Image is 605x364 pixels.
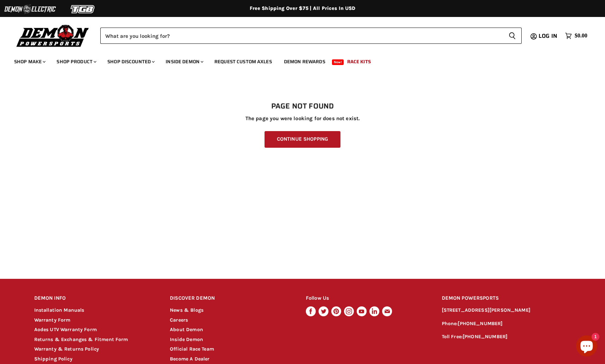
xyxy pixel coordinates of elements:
[463,334,508,340] a: [PHONE_NUMBER]
[160,54,208,69] a: Inside Demon
[342,54,376,69] a: Race Kits
[34,116,571,122] p: The page you were looking for does not exist.
[100,28,503,44] input: Search
[51,54,101,69] a: Shop Product
[9,54,50,69] a: Shop Make
[34,317,71,323] a: Warranty Form
[102,54,159,69] a: Shop Discounted
[170,317,188,323] a: Careers
[100,28,522,44] form: Product
[539,31,557,40] span: Log in
[503,28,522,44] button: Search
[562,31,591,41] a: $0.00
[34,346,99,352] a: Warranty & Returns Policy
[170,356,209,362] a: Become A Dealer
[306,290,428,307] h2: Follow Us
[535,33,562,39] a: Log in
[4,2,57,16] img: Demon Electric Logo 2
[574,335,599,358] inbox-online-store-chat: Shopify online store chat
[34,102,571,111] h1: Page not found
[170,290,292,307] h2: DISCOVER DEMON
[34,290,157,307] h2: DEMON INFO
[34,336,128,342] a: Returns & Exchanges & Fitment Form
[442,333,571,341] p: Toll Free:
[575,33,587,39] span: $0.00
[57,2,109,16] img: TGB Logo 2
[34,307,84,313] a: Installation Manuals
[20,5,585,12] div: Free Shipping Over $75 | All Prices In USD
[265,131,340,148] a: Continue Shopping
[170,346,214,352] a: Official Race Team
[9,52,586,69] ul: Main menu
[170,307,203,313] a: News & Blogs
[442,306,571,315] p: [STREET_ADDRESS][PERSON_NAME]
[170,336,203,342] a: Inside Demon
[209,54,277,69] a: Request Custom Axles
[34,356,72,362] a: Shipping Policy
[332,59,344,65] span: New!
[442,320,571,328] p: Phone:
[14,23,91,48] img: Demon Powersports
[458,321,503,327] a: [PHONE_NUMBER]
[34,327,97,333] a: Aodes UTV Warranty Form
[442,290,571,307] h2: DEMON POWERSPORTS
[279,54,331,69] a: Demon Rewards
[170,327,203,333] a: About Demon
